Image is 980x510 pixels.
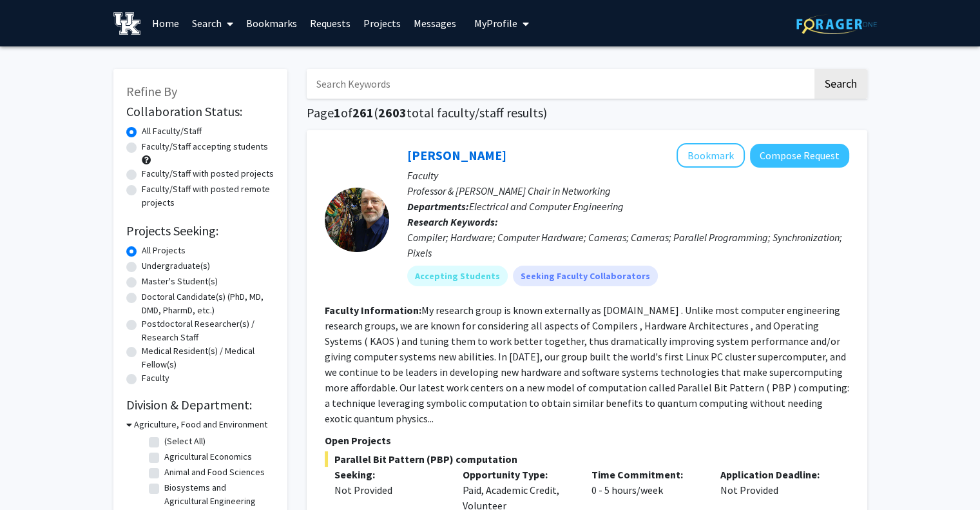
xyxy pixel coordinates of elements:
[407,168,849,183] p: Faculty
[303,1,357,46] a: Requests
[142,290,274,317] label: Doctoral Candidate(s) (PhD, MD, DMD, PharmD, etc.)
[126,104,274,119] h2: Collaboration Status:
[164,450,252,464] label: Agricultural Economics
[352,104,374,121] span: 261
[164,466,265,479] label: Animal and Food Sciences
[325,451,849,467] span: Parallel Bit Pattern (PBP) computation
[307,69,812,99] input: Search Keywords
[814,69,867,99] button: Search
[334,104,341,121] span: 1
[240,1,303,46] a: Bookmarks
[113,12,141,35] img: University of Kentucky Logo
[142,371,169,385] label: Faculty
[334,467,444,482] p: Seeking:
[126,397,274,413] h2: Division & Department:
[513,266,658,286] mat-chip: Seeking Faculty Collaborators
[142,167,274,181] label: Faculty/Staff with posted projects
[10,452,55,500] iframe: Chat
[126,83,177,99] span: Refine By
[142,344,274,371] label: Medical Resident(s) / Medical Fellow(s)
[720,467,830,482] p: Application Deadline:
[750,144,849,168] button: Compose Request to Henry Dietz
[307,105,867,121] h1: Page of ( total faculty/staff results)
[334,482,444,498] div: Not Provided
[325,304,849,425] fg-read-more: My research group is known externally as [DOMAIN_NAME] . Unlike most computer engineering researc...
[407,266,508,286] mat-chip: Accepting Students
[357,1,407,46] a: Projects
[469,200,624,213] span: Electrical and Computer Engineering
[142,182,274,210] label: Faculty/Staff with posted remote projects
[463,467,572,482] p: Opportunity Type:
[407,1,463,46] a: Messages
[407,230,849,260] div: Compiler; Hardware; Computer Hardware; Cameras; Cameras; Parallel Programming; Synchronization; P...
[142,275,218,288] label: Master's Student(s)
[134,418,267,431] h3: Agriculture, Food and Environment
[186,1,240,46] a: Search
[142,140,268,153] label: Faculty/Staff accepting students
[677,143,745,168] button: Add Henry Dietz to Bookmarks
[796,14,877,34] img: ForagerOne Logo
[146,1,186,46] a: Home
[126,223,274,239] h2: Projects Seeking:
[164,435,206,448] label: (Select All)
[142,244,186,257] label: All Projects
[474,17,517,30] span: My Profile
[407,147,506,163] a: [PERSON_NAME]
[325,433,849,448] p: Open Projects
[142,124,202,138] label: All Faculty/Staff
[407,215,498,228] b: Research Keywords:
[407,200,469,213] b: Departments:
[142,259,210,273] label: Undergraduate(s)
[164,481,271,508] label: Biosystems and Agricultural Engineering
[378,104,407,121] span: 2603
[325,304,421,317] b: Faculty Information:
[591,467,701,482] p: Time Commitment:
[407,183,849,199] p: Professor & [PERSON_NAME] Chair in Networking
[142,317,274,344] label: Postdoctoral Researcher(s) / Research Staff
